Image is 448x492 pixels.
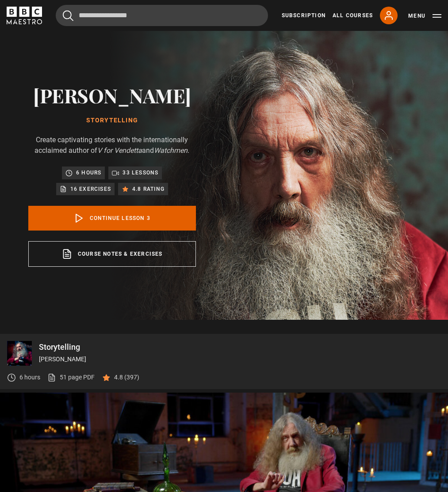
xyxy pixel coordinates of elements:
[63,10,73,21] button: Submit the search query
[47,373,95,382] a: 51 page PDF
[76,168,101,177] p: 6 hours
[19,373,40,382] p: 6 hours
[132,185,165,193] p: 4.8 rating
[28,206,196,231] a: Continue lesson 3
[28,117,196,124] h1: Storytelling
[333,11,373,19] a: All Courses
[97,146,142,155] i: V for Vendetta
[123,168,158,177] p: 33 lessons
[114,373,139,382] p: 4.8 (397)
[282,11,325,19] a: Subscription
[39,343,441,351] p: Storytelling
[7,7,42,24] svg: BBC Maestro
[39,355,441,364] p: [PERSON_NAME]
[56,5,268,26] input: Search
[28,135,196,156] p: Create captivating stories with the internationally acclaimed author of and .
[70,185,111,193] p: 16 exercises
[154,146,188,155] i: Watchmen
[408,11,441,20] button: Toggle navigation
[28,84,196,106] h2: [PERSON_NAME]
[28,241,196,267] a: Course notes & exercises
